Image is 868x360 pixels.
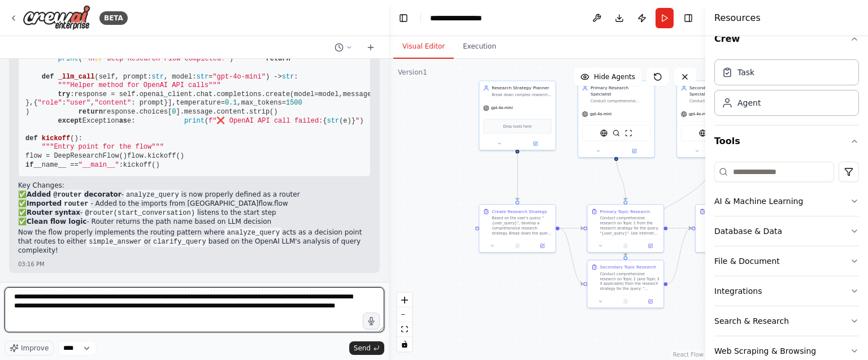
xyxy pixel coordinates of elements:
[151,237,209,247] code: clarify_query
[518,140,553,147] button: Open in side panel
[532,242,553,249] button: Open in side panel
[492,92,552,97] div: Break down complex research queries into specific, focused topics that can be researched in paral...
[27,209,80,216] strong: Router syntax
[397,307,412,322] button: zoom out
[25,152,127,160] span: flow = DeepResearchFlow()
[330,41,357,54] button: Switch to previous chat
[625,129,632,137] img: ScrapeWebsiteTool
[83,117,119,125] span: Exception
[51,190,84,200] code: @router
[241,99,286,107] span: max_tokens=
[714,315,789,327] div: Search & Research
[79,55,83,63] span: (
[714,225,782,237] div: Database & Data
[673,352,704,358] a: React Flow attribution
[18,260,371,268] div: 03:16 PM
[282,73,294,81] span: str
[591,98,650,103] div: Conduct comprehensive research on assigned topics using internet search and web scraping tools. G...
[99,73,152,81] span: self, prompt:
[164,73,197,81] span: , model:
[667,225,691,231] g: Edge from 600305f2-3ceb-408d-9344-10ddb1392bf0 to 679d678d-c197-43d8-b620-7613f71a1e32
[119,117,127,125] span: as
[622,154,718,256] g: Edge from 37dc583f-62ae-4593-9443-a1f091f8ab06 to 9e71f536-ef34-4936-8c08-5073c6a42e71
[600,209,650,215] div: Primary Topic Research
[397,293,412,352] div: React Flow controls
[397,337,412,352] button: toggle interactivity
[58,81,221,89] span: """Helper method for OpenAI API calls"""
[714,246,859,276] button: File & Document
[327,117,340,125] span: str
[714,285,762,297] div: Integrations
[393,35,454,59] button: Visual Editor
[99,11,128,25] div: BETA
[209,117,323,125] span: f"❌ OpenAI API call failed:
[714,11,761,25] h4: Resources
[492,85,552,91] div: Research Strategy Planner
[594,72,635,81] span: Hide Agents
[225,99,237,107] span: 0.1
[229,55,233,63] span: )
[27,218,86,225] strong: Clean flow logic
[737,67,754,78] div: Task
[286,99,302,107] span: 1500
[172,108,176,116] span: 0
[18,190,371,227] p: ✅ - is now properly defined as a router ✅ - Added to the imports from [GEOGRAPHIC_DATA]flow.flow ...
[714,345,816,357] div: Web Scraping & Browsing
[504,242,530,249] button: No output available
[25,99,33,107] span: },
[362,41,380,54] button: Start a new chat
[62,99,66,107] span: :
[127,152,184,160] span: flow.kickoff()
[168,99,176,107] span: ],
[42,135,70,142] span: kickoff
[613,154,628,201] g: Edge from 12863275-2317-47e3-906a-1f331c0f3a8c to 600305f2-3ceb-408d-9344-10ddb1392bf0
[600,129,607,137] img: EXASearchTool
[714,255,780,267] div: File & Document
[680,10,696,26] button: Hide right sidebar
[70,90,74,98] span: :
[676,81,754,158] div: Secondary Research SpecialistConduct parallel research on secondary topics using internet search ...
[323,117,327,125] span: {
[62,199,90,209] code: router
[42,143,164,151] span: """Entry point for the flow"""
[492,216,552,236] div: Based on the user's query: "{user_query}", develop a comprehensive research strategy. Break down ...
[294,73,298,81] span: :
[79,161,119,169] span: "__main__"
[25,135,38,142] span: def
[27,199,90,207] strong: Imported
[86,237,144,247] code: simple_answer
[23,5,90,31] img: Logo
[66,99,90,107] span: "user"
[600,271,659,291] div: Conduct comprehensive research on Topic 2 (and Topic 3 if applicable) from the research strategy ...
[83,208,197,218] code: @router(start_conversation)
[613,129,620,137] img: SerperDevTool
[479,81,556,151] div: Research Strategy PlannerBreak down complex research queries into specific, focused topics that c...
[514,153,520,201] g: Edge from b08dda50-d933-407d-8e09-24a62ebee167 to 493dfffc-cc03-4253-bc6e-4652a21ef6ee
[131,99,168,107] span: : prompt}
[578,81,655,158] div: Primary Research SpecialistConduct comprehensive research on assigned topics using internet searc...
[591,85,650,97] div: Primary Research Specialist
[613,242,639,249] button: No output available
[559,225,583,287] g: Edge from 493dfffc-cc03-4253-bc6e-4652a21ef6ee to 9e71f536-ef34-4936-8c08-5073c6a42e71
[354,344,371,353] span: Send
[396,10,411,26] button: Hide left sidebar
[266,73,282,81] span: ) ->
[33,161,78,169] span: __name__ ==
[5,341,54,355] button: Improve
[398,68,427,77] div: Version 1
[339,117,355,125] span: (e)}
[699,129,706,137] img: EXASearchTool
[58,117,83,125] span: except
[355,117,359,125] span: "
[176,99,224,107] span: temperature=
[479,204,556,253] div: Create Research StrategyBased on the user's query: "{user_query}", develop a comprehensive resear...
[559,225,583,231] g: Edge from 493dfffc-cc03-4253-bc6e-4652a21ef6ee to 600305f2-3ceb-408d-9344-10ddb1392bf0
[600,264,656,270] div: Secondary Topic Research
[74,90,294,98] span: response = self.openai_client.chat.completions.create(
[124,190,181,200] code: analyze_query
[90,99,94,107] span: ,
[714,55,859,125] div: Crew
[737,97,761,109] div: Agent
[196,73,209,81] span: str
[349,341,384,355] button: Send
